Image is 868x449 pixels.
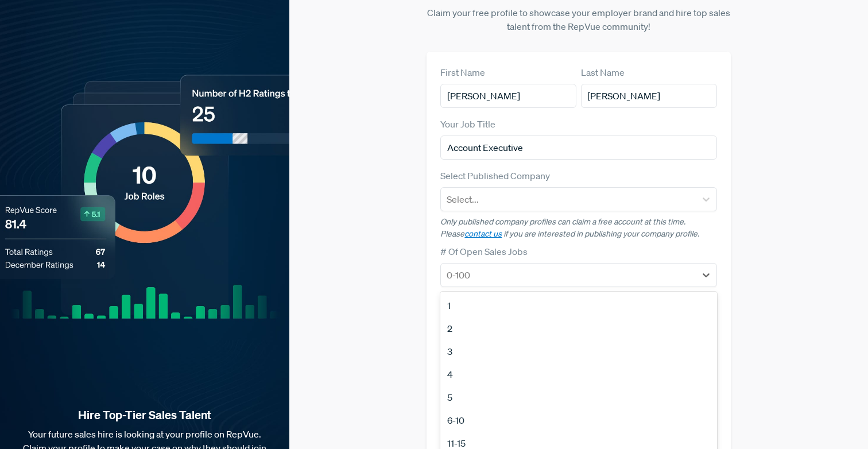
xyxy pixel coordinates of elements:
input: Last Name [581,84,717,108]
label: Your Job Title [440,117,495,131]
div: 6-10 [440,409,716,432]
div: 3 [440,340,716,363]
strong: Hire Top-Tier Sales Talent [18,408,271,423]
div: 4 [440,363,716,386]
label: Last Name [581,65,625,79]
label: Select Published Company [440,169,550,183]
input: First Name [440,84,576,108]
p: Only published company profiles can claim a free account at this time. Please if you are interest... [440,216,716,240]
div: 5 [440,386,716,409]
div: 2 [440,317,716,340]
a: contact us [464,229,502,239]
label: # Of Open Sales Jobs [440,245,528,258]
input: Title [440,136,716,160]
p: Claim your free profile to showcase your employer brand and hire top sales talent from the RepVue... [427,6,730,33]
div: 1 [440,294,716,317]
label: First Name [440,65,485,79]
